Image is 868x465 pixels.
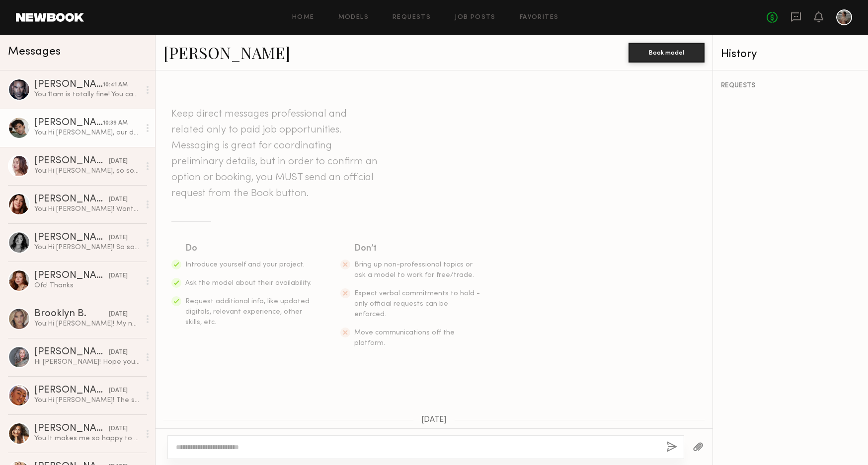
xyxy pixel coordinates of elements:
div: [DATE] [109,310,128,319]
div: [DATE] [109,386,128,396]
div: Don’t [354,242,481,256]
div: You: Hi [PERSON_NAME], so sorry for my delayed response. The address is [STREET_ADDRESS] [34,166,140,176]
div: Hi [PERSON_NAME]! Hope you are having a nice day. I posted the review and wanted to let you know ... [34,357,140,367]
a: Book model [629,48,705,56]
div: [PERSON_NAME] [34,195,109,204]
div: [PERSON_NAME] [34,156,109,166]
a: Job Posts [455,14,496,21]
div: You: It makes me so happy to hear that you enjoyed working together! Let me know when you decide ... [34,434,140,443]
div: [DATE] [109,348,128,357]
div: 10:41 AM [103,80,128,90]
div: You: Hi [PERSON_NAME]! The shoot we reached out to you for has already been completed. Thank you ... [34,396,140,405]
div: REQUESTS [721,82,860,89]
header: Keep direct messages professional and related only to paid job opportunities. Messaging is great ... [171,106,380,201]
span: [DATE] [421,416,447,424]
span: Messages [8,46,61,58]
span: Ask the model about their availability. [185,280,312,286]
div: [PERSON_NAME] [34,118,103,128]
span: Introduce yourself and your project. [185,262,305,268]
a: Requests [393,14,431,21]
div: Do [185,242,313,256]
div: [DATE] [109,157,128,166]
div: You: Hi [PERSON_NAME]! So sorry for my delayed response! Unfortunately we need a true plus size m... [34,243,140,252]
div: You: 11am is totally fine! You can come anytime between 9-1:30 so if you need to come even earlie... [34,90,140,99]
div: You: Hi [PERSON_NAME], our designer can only do castings 9am-1:30pm. Could you come [DATE] or [DA... [34,128,140,137]
a: Models [338,14,369,21]
div: [PERSON_NAME] [34,424,109,434]
div: Brooklyn B. [34,309,109,319]
a: [PERSON_NAME] [163,42,290,63]
div: Ofc! Thanks [34,281,140,290]
a: Favorites [520,14,559,21]
div: [DATE] [109,424,128,434]
span: Move communications off the platform. [354,330,455,346]
span: Expect verbal commitments to hold - only official requests can be enforced. [354,290,480,318]
div: [PERSON_NAME] [34,233,109,243]
div: 10:39 AM [103,119,128,128]
div: [PERSON_NAME] [34,271,109,281]
span: Request additional info, like updated digitals, relevant experience, other skills, etc. [185,298,310,326]
div: [DATE] [109,271,128,281]
div: [PERSON_NAME] [34,386,109,396]
span: Bring up non-professional topics or ask a model to work for free/trade. [354,262,474,278]
div: [PERSON_NAME] [34,80,103,90]
button: Book model [629,43,705,63]
div: You: Hi [PERSON_NAME]! Wanted to follow up with you regarding our casting call! Please let us kno... [34,204,140,214]
div: [DATE] [109,233,128,243]
div: [PERSON_NAME] [34,347,109,357]
a: Home [292,14,315,21]
div: History [721,49,860,60]
div: [DATE] [109,195,128,204]
div: You: Hi [PERSON_NAME]! My name is [PERSON_NAME] and I am a creative director / producer for photo... [34,319,140,329]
